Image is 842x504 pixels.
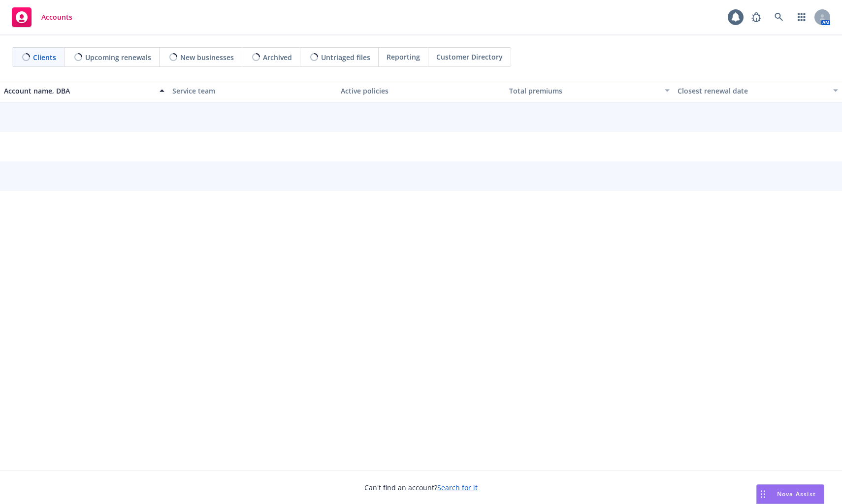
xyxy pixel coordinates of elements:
button: Closest renewal date [674,79,842,102]
button: Service team [168,79,337,102]
div: Drag to move [757,485,769,504]
span: Reporting [387,52,420,62]
div: Active policies [341,86,501,96]
span: Customer Directory [436,52,503,62]
div: Total premiums [509,86,659,96]
div: Service team [172,86,333,96]
a: Search for it [437,483,478,492]
div: Account name, DBA [4,86,154,96]
button: Total premiums [505,79,674,102]
span: Clients [33,52,56,63]
a: Accounts [8,3,76,31]
button: Nova Assist [756,484,824,504]
span: Can't find an account? [364,482,478,493]
a: Report a Bug [746,7,766,27]
span: Untriaged files [321,52,370,63]
div: Closest renewal date [678,86,827,96]
a: Switch app [792,7,811,27]
span: Upcoming renewals [85,52,151,63]
span: New businesses [180,52,234,63]
span: Accounts [41,13,72,21]
span: Archived [263,52,292,63]
button: Active policies [337,79,505,102]
a: Search [769,7,789,27]
span: Nova Assist [777,490,816,498]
